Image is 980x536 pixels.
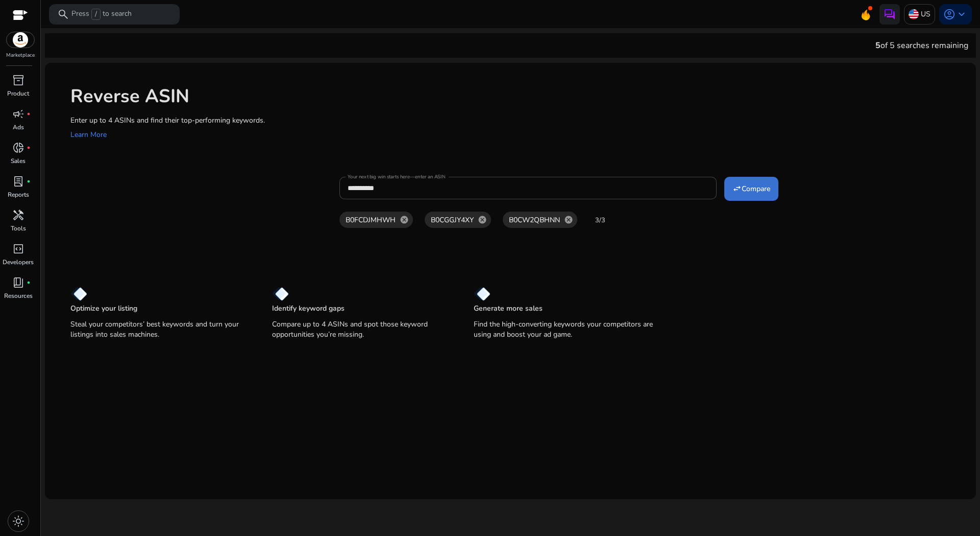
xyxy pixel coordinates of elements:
mat-icon: cancel [396,215,413,224]
p: Press to search [71,9,132,20]
span: 5 [875,40,880,51]
a: Learn More [70,130,107,139]
img: diamond.svg [474,287,491,301]
mat-icon: cancel [560,215,577,224]
p: Identify keyword gaps [272,304,345,314]
mat-hint: 3/3 [595,214,605,225]
span: / [91,9,101,20]
p: Marketplace [6,52,35,59]
span: campaign [12,108,24,120]
p: Compare up to 4 ASINs and spot those keyword opportunities you’re missing. [272,319,453,340]
span: fiber_manual_record [27,112,31,116]
p: Find the high-converting keywords your competitors are using and boost your ad game. [474,319,655,340]
span: light_mode [12,515,24,527]
span: B0CGGJY4XY [431,215,474,225]
span: handyman [12,209,24,221]
span: fiber_manual_record [27,281,31,285]
img: us.svg [909,9,919,19]
p: Steal your competitors’ best keywords and turn your listings into sales machines. [70,319,252,340]
mat-icon: cancel [474,215,491,224]
h1: Reverse ASIN [70,85,966,107]
img: diamond.svg [70,287,87,301]
mat-label: Your next big win starts here—enter an ASIN [348,173,445,180]
p: Sales [11,156,26,166]
p: Tools [11,224,26,233]
p: Generate more sales [474,304,543,314]
span: Compare [742,183,770,194]
mat-icon: swap_horiz [732,184,742,193]
span: account_circle [943,8,955,20]
p: Product [7,89,29,98]
p: US [921,5,930,23]
span: B0FCDJMHWH [346,215,396,225]
p: Developers [3,258,34,267]
span: lab_profile [12,175,24,188]
img: amazon.svg [7,32,34,48]
span: search [57,8,69,20]
button: Compare [724,177,778,200]
span: code_blocks [12,243,24,255]
span: B0CW2QBHNN [509,215,560,225]
p: Enter up to 4 ASINs and find their top-performing keywords. [70,115,966,126]
span: keyboard_arrow_down [955,8,968,20]
p: Ads [13,123,24,132]
span: donut_small [12,142,24,154]
p: Reports [8,190,29,199]
div: of 5 searches remaining [875,39,968,52]
span: fiber_manual_record [27,179,31,183]
span: book_4 [12,276,24,289]
img: diamond.svg [272,287,289,301]
span: inventory_2 [12,74,24,86]
p: Optimize your listing [70,304,137,314]
p: Resources [4,291,33,300]
span: fiber_manual_record [27,146,31,150]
